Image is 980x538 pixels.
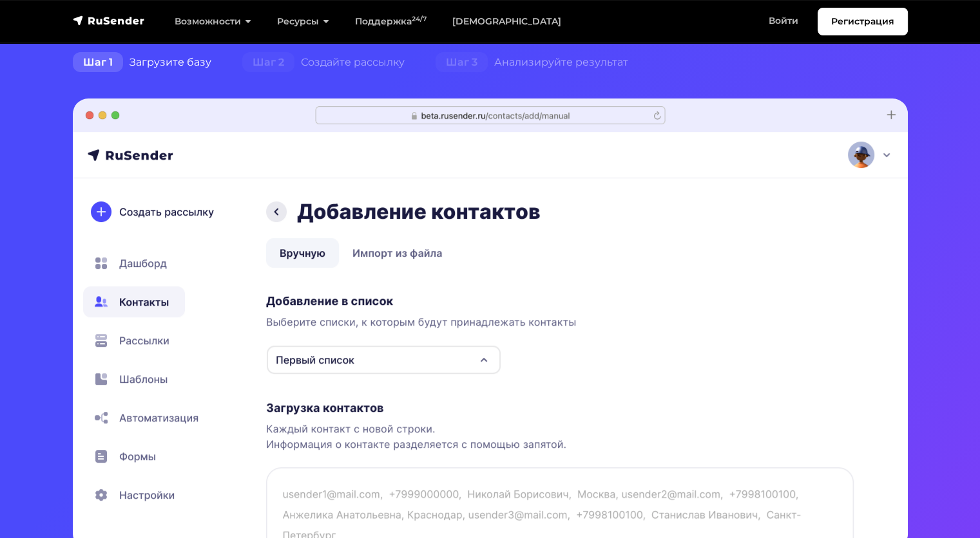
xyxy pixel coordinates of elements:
[818,8,908,35] a: Регистрация
[162,8,264,35] a: Возможности
[420,50,644,75] div: Анализируйте результат
[756,8,811,34] a: Войти
[412,15,427,23] sup: 24/7
[436,52,488,73] span: Шаг 3
[73,14,145,27] img: RuSender
[227,50,420,75] div: Создайте рассылку
[242,52,294,73] span: Шаг 2
[73,52,123,73] span: Шаг 1
[342,8,439,35] a: Поддержка24/7
[264,8,342,35] a: Ресурсы
[57,50,227,75] div: Загрузите базу
[439,8,574,35] a: [DEMOGRAPHIC_DATA]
